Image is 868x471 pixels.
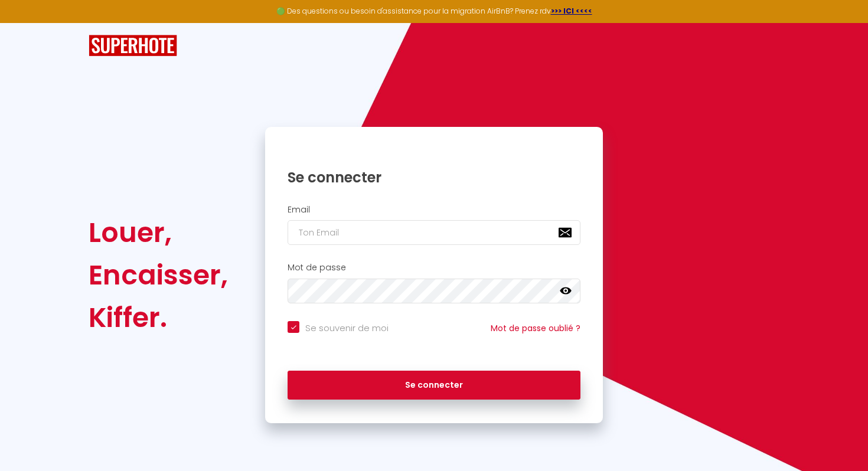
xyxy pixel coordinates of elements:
[89,254,228,296] div: Encaisser,
[288,205,580,215] h2: Email
[288,168,580,187] h1: Se connecter
[491,322,580,334] a: Mot de passe oublié ?
[288,263,580,273] h2: Mot de passe
[89,296,228,339] div: Kiffer.
[89,35,177,57] img: SuperHote logo
[89,211,228,254] div: Louer,
[288,371,580,400] button: Se connecter
[551,6,592,16] a: >>> ICI <<<<
[288,220,580,245] input: Ton Email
